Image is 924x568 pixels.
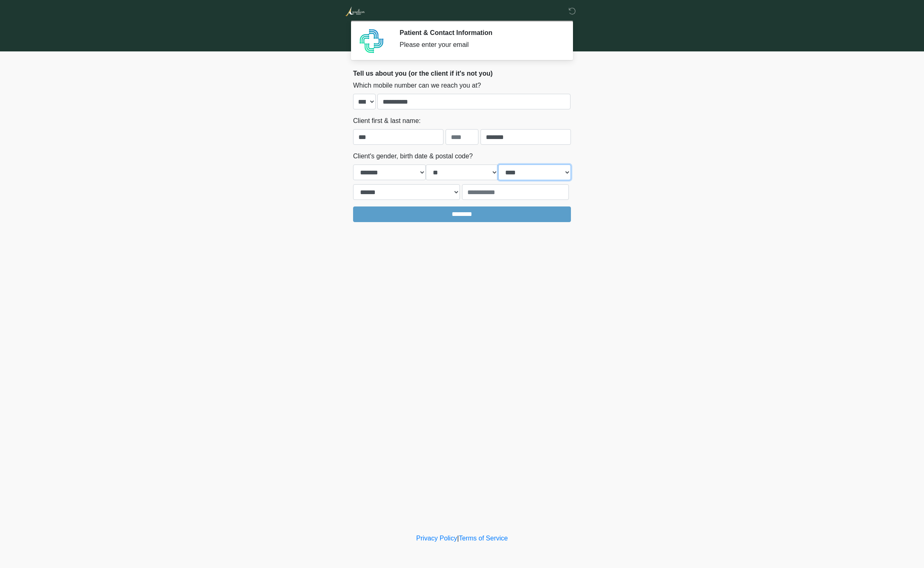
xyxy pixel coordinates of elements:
[400,40,559,50] div: Please enter your email
[359,29,384,53] img: Agent Avatar
[400,29,559,37] h2: Patient & Contact Information
[457,535,459,542] a: |
[353,70,571,77] h2: Tell us about you (or the client if it's not you)
[345,6,365,16] img: Aurelion Med Spa Logo
[459,535,508,542] a: Terms of Service
[353,81,481,90] label: Which mobile number can we reach you at?
[416,535,457,542] a: Privacy Policy
[353,151,473,161] label: Client's gender, birth date & postal code?
[353,116,421,126] label: Client first & last name:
